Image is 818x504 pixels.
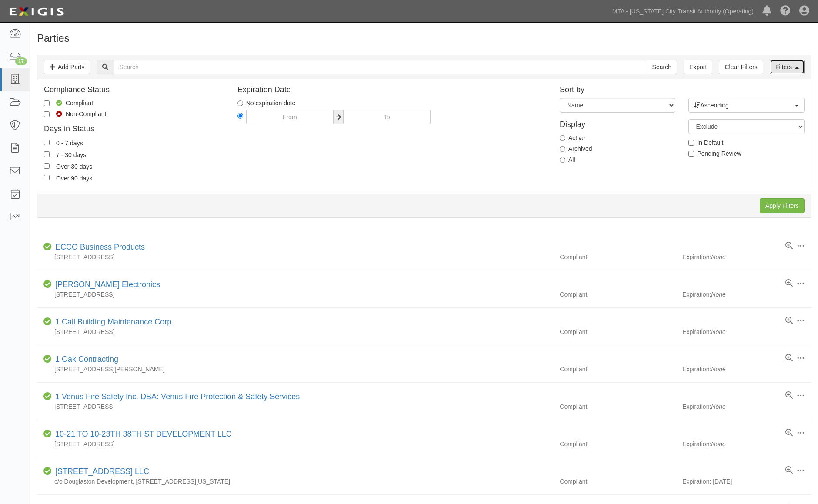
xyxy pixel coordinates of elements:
div: Compliant [553,253,682,261]
div: [STREET_ADDRESS] [37,253,553,261]
a: 1 Oak Contracting [55,355,118,364]
div: 7 - 30 days [56,150,86,159]
input: In Default [688,140,694,146]
i: None [711,254,725,260]
i: None [711,366,725,373]
span: Ascending [694,101,793,110]
i: Compliant [43,431,52,437]
div: Compliant [553,477,682,486]
h4: Days in Status [44,125,224,134]
input: From [246,110,334,124]
div: Expiration: [682,327,811,336]
div: Over 30 days [56,161,92,171]
div: Expiration: [DATE] [682,477,811,486]
div: Compliant [553,440,682,448]
h4: Display [560,117,675,129]
i: Compliant [43,394,52,400]
input: Over 90 days [44,175,50,180]
a: Export [684,60,712,74]
a: Add Party [44,60,90,74]
label: Pending Review [688,149,741,158]
div: Expiration: [682,365,811,374]
div: 1 Oak Contracting [52,354,118,365]
input: Search [647,60,677,74]
i: Compliant [43,319,52,325]
input: Pending Review [688,151,694,157]
div: [STREET_ADDRESS] [37,440,553,448]
div: Compliant [553,402,682,411]
div: Compliant [553,365,682,374]
i: None [711,328,725,335]
i: Compliant [43,468,52,474]
input: 7 - 30 days [44,151,50,157]
a: 1 Call Building Maintenance Corp. [55,317,174,326]
div: Compliant [553,290,682,299]
a: View results summary [785,354,793,363]
div: Henry Brothers Electronics [52,279,160,290]
label: Archived [560,144,592,153]
i: Compliant [43,356,52,362]
div: Expiration: [682,290,811,299]
div: 1 Venus Fire Safety Inc. DBA: Venus Fire Protection & Safety Services [52,391,300,403]
i: Help Center - Complianz [780,6,791,17]
input: To [343,110,431,124]
a: ECCO Business Products [55,243,145,251]
a: 1 Venus Fire Safety Inc. DBA: Venus Fire Protection & Safety Services [55,392,300,401]
div: 10-21 TO 10-23TH 38TH ST DEVELOPMENT LLC [52,429,232,440]
a: [PERSON_NAME] Electronics [55,280,160,289]
label: No expiration date [237,99,296,107]
input: All [560,157,565,163]
div: Over 90 days [56,173,92,183]
div: [STREET_ADDRESS][PERSON_NAME] [37,365,553,374]
label: In Default [688,138,723,147]
div: c/o Douglaston Development, [STREET_ADDRESS][US_STATE] [37,477,553,486]
label: All [560,155,575,164]
a: View results summary [785,279,793,288]
h4: Expiration Date [237,86,547,94]
label: Non-Compliant [44,110,106,118]
a: Filters [770,60,805,74]
i: Compliant [43,244,52,250]
div: [STREET_ADDRESS] [37,327,553,336]
h4: Sort by [560,86,805,94]
label: Compliant [44,99,93,107]
a: Clear Filters [719,60,763,74]
a: 10-21 TO 10-23TH 38TH ST DEVELOPMENT LLC [55,430,232,438]
h1: Parties [37,33,811,44]
div: ECCO Business Products [52,242,145,253]
a: View results summary [785,466,793,475]
div: 1 Call Building Maintenance Corp. [52,317,174,328]
input: Apply Filters [760,198,805,213]
i: None [711,291,725,298]
div: 1065 Atlantic Avenue LLC [52,466,149,477]
a: View results summary [785,317,793,325]
input: Archived [560,146,565,152]
input: Non-Compliant [44,111,50,117]
input: Over 30 days [44,163,50,169]
div: [STREET_ADDRESS] [37,290,553,299]
div: Expiration: [682,402,811,411]
a: View results summary [785,242,793,250]
img: Logo [7,4,67,20]
a: [STREET_ADDRESS] LLC [55,467,149,476]
div: 0 - 7 days [56,138,83,147]
input: Compliant [44,100,50,106]
i: Compliant [43,281,52,287]
input: 0 - 7 days [44,140,50,145]
button: Ascending [688,98,804,113]
input: Search [114,60,647,74]
a: View results summary [785,429,793,437]
div: Expiration: [682,440,811,448]
div: 17 [15,57,27,65]
i: None [711,441,725,447]
div: [STREET_ADDRESS] [37,402,553,411]
a: View results summary [785,391,793,400]
input: No expiration date [237,100,243,106]
label: Active [560,134,585,142]
h4: Compliance Status [44,86,224,94]
div: Compliant [553,327,682,336]
a: MTA - [US_STATE] City Transit Authority (Operating) [608,3,758,20]
i: None [711,403,725,410]
div: Expiration: [682,253,811,261]
input: Active [560,135,565,141]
